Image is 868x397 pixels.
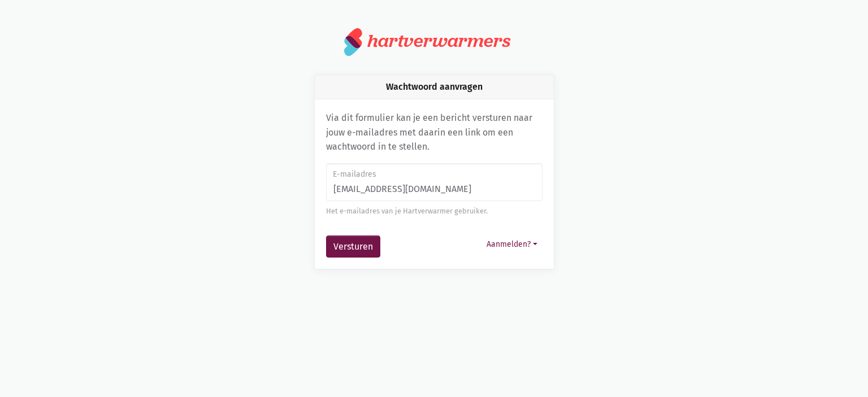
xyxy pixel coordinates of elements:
[326,111,542,154] p: Via dit formulier kan je een bericht versturen naar jouw e-mailadres met daarin een link om een w...
[367,30,510,51] div: hartverwarmers
[315,75,554,99] div: Wachtwoord aanvragen
[344,27,524,56] a: hartverwarmers
[326,235,380,258] button: Versturen
[326,163,542,258] form: Wachtwoord aanvragen
[333,168,535,181] label: E-mailadres
[344,27,363,56] img: logo.svg
[326,206,542,217] div: Het e-mailadres van je Hartverwarmer gebruiker.
[481,235,542,253] button: Aanmelden?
